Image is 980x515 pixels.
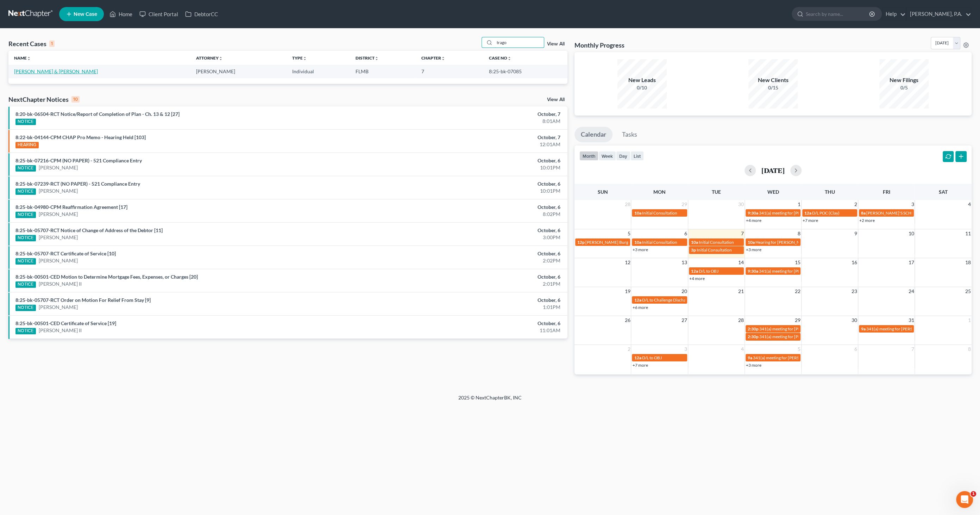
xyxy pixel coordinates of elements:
[737,316,745,324] span: 28
[653,189,666,195] span: Mon
[759,268,827,274] span: 341(a) meeting for [PERSON_NAME]
[748,268,758,274] span: 9:30a
[190,65,287,78] td: [PERSON_NAME]
[967,345,972,353] span: 8
[15,297,151,303] a: 8:25-bk-05707-RCT Order on Motion For Relief From Stay [9]
[350,65,416,78] td: FLMB
[804,210,811,216] span: 12a
[15,258,36,265] div: NOTICE
[14,55,31,61] a: Nameunfold_more
[748,240,755,245] span: 10a
[642,240,677,245] span: Initial Consultation
[642,210,677,216] span: Initial Consultation
[740,345,745,353] span: 4
[851,316,858,324] span: 30
[624,316,631,324] span: 26
[634,355,641,360] span: 12a
[383,280,560,287] div: 2:01PM
[970,491,976,497] span: 1
[681,287,688,296] span: 20
[15,142,39,148] div: HEARING
[196,55,222,61] a: Attorneyunfold_more
[383,118,560,125] div: 8:01AM
[39,327,82,334] a: [PERSON_NAME] II
[15,320,116,326] a: 8:25-bk-00501-CED Certificate of Service [19]
[684,229,688,238] span: 6
[383,134,560,141] div: October, 7
[574,41,624,49] h3: Monthly Progress
[39,257,78,264] a: [PERSON_NAME]
[861,210,866,216] span: 8a
[634,297,641,303] span: 12a
[681,316,688,324] span: 27
[375,56,379,61] i: unfold_more
[383,320,560,327] div: October, 6
[39,187,78,194] a: [PERSON_NAME]
[939,189,948,195] span: Sat
[965,229,972,238] span: 11
[598,189,608,195] span: Sun
[383,234,560,241] div: 3:00PM
[617,84,667,91] div: 0/10
[851,258,858,267] span: 16
[910,345,915,353] span: 7
[737,287,745,296] span: 21
[803,218,818,223] a: +7 more
[547,97,565,102] a: View All
[616,127,643,142] a: Tasks
[383,297,560,304] div: October, 6
[748,76,798,84] div: New Clients
[879,84,929,91] div: 0/5
[15,227,163,233] a: 8:25-bk-05707-RCT Notice of Change of Address of the Debtor [11]
[634,210,641,216] span: 10a
[746,218,761,223] a: +4 more
[866,210,925,216] span: [PERSON_NAME]'S SCHEDULE
[71,96,80,103] div: 10
[15,281,36,288] div: NOTICE
[287,65,350,78] td: Individual
[748,326,759,331] span: 2:30p
[697,247,732,253] span: Initial Consultation
[39,211,78,218] a: [PERSON_NAME]
[882,8,906,20] a: Help
[15,305,36,311] div: NOTICE
[806,7,870,20] input: Search by name...
[383,227,560,234] div: October, 6
[748,84,798,91] div: 0/15
[681,200,688,209] span: 29
[883,189,890,195] span: Fri
[825,189,835,195] span: Thu
[15,328,36,334] div: NOTICE
[15,157,142,163] a: 8:25-bk-07216-CPM (NO PAPER) - 521 Compliance Entry
[416,65,483,78] td: 7
[642,355,661,360] span: D/L to OBJ
[794,316,801,324] span: 29
[15,235,36,241] div: NOTICE
[699,268,718,274] span: D/L to OBJ
[39,280,82,287] a: [PERSON_NAME] II
[292,55,307,61] a: Typeunfold_more
[547,42,565,46] a: View All
[15,250,116,256] a: 8:25-bk-05707-RCT Certificate of Service [10]
[632,362,648,368] a: +7 more
[632,305,648,310] a: +6 more
[910,200,915,209] span: 3
[8,95,80,104] div: NextChapter Notices
[956,491,973,508] iframe: Intercom live chat
[879,76,929,84] div: New Filings
[859,218,875,223] a: +2 more
[218,56,222,61] i: unfold_more
[907,258,915,267] span: 17
[965,258,972,267] span: 18
[421,55,445,61] a: Chapterunfold_more
[851,287,858,296] span: 23
[759,210,827,216] span: 341(a) meeting for [PERSON_NAME]
[15,188,36,195] div: NOTICE
[579,151,598,161] button: month
[630,151,644,161] button: list
[14,68,98,74] a: [PERSON_NAME] & [PERSON_NAME]
[74,12,97,17] span: New Case
[136,8,182,20] a: Client Portal
[740,229,745,238] span: 7
[495,37,544,48] input: Search by name...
